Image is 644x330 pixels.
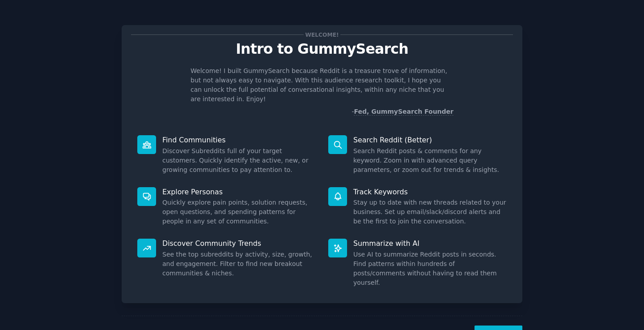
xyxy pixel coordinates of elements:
[353,146,507,175] dd: Search Reddit posts & comments for any keyword. Zoom in with advanced query parameters, or zoom o...
[162,239,316,248] p: Discover Community Trends
[353,250,507,287] dd: Use AI to summarize Reddit posts in seconds. Find patterns within hundreds of posts/comments with...
[354,108,453,116] a: Fed, GummySearch Founder
[304,30,340,39] span: Welcome!
[162,250,316,278] dd: See the top subreddits by activity, size, growth, and engagement. Filter to find new breakout com...
[353,187,507,197] p: Track Keywords
[131,41,513,57] p: Intro to GummySearch
[353,198,507,226] dd: Stay up to date with new threads related to your business. Set up email/slack/discord alerts and ...
[162,198,316,226] dd: Quickly explore pain points, solution requests, open questions, and spending patterns for people ...
[352,107,453,116] div: -
[162,146,316,175] dd: Discover Subreddits full of your target customers. Quickly identify the active, new, or growing c...
[353,135,507,145] p: Search Reddit (Better)
[162,187,316,197] p: Explore Personas
[162,135,316,145] p: Find Communities
[353,239,507,248] p: Summarize with AI
[191,66,453,104] p: Welcome! I built GummySearch because Reddit is a treasure trove of information, but not always ea...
